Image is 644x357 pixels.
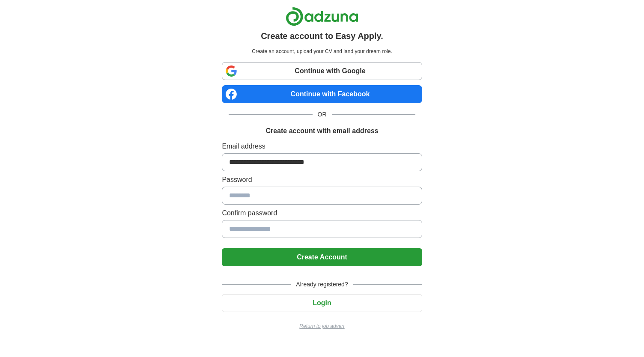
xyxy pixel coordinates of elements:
[291,280,353,289] span: Already registered?
[222,248,422,266] button: Create Account
[222,299,422,306] a: Login
[222,175,422,185] label: Password
[222,62,422,80] a: Continue with Google
[265,126,378,136] h1: Create account with email address
[222,141,422,152] label: Email address
[313,110,332,119] span: OR
[222,294,422,312] button: Login
[286,7,358,26] img: Adzuna logo
[222,322,422,330] a: Return to job advert
[261,30,383,42] h1: Create account to Easy Apply.
[224,48,420,55] p: Create an account, upload your CV and land your dream role.
[222,208,422,218] label: Confirm password
[222,85,422,103] a: Continue with Facebook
